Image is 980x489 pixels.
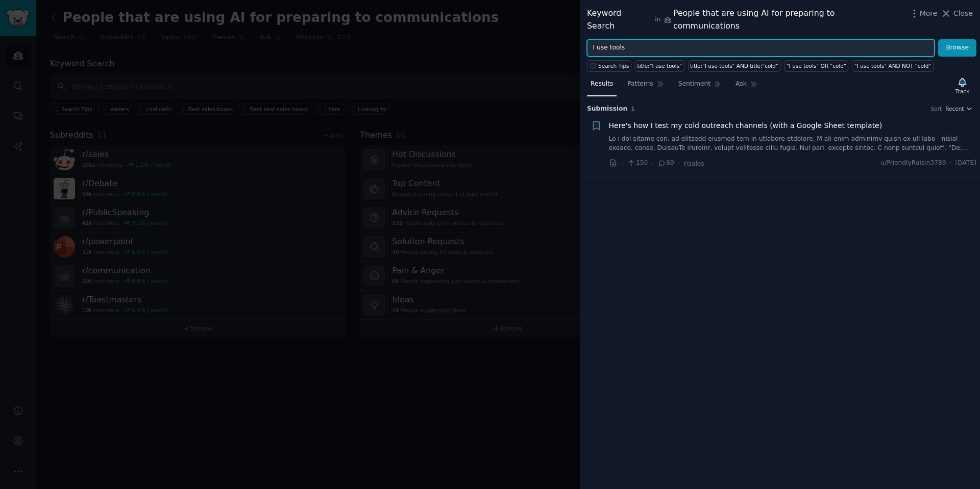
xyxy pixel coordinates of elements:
div: "I use tools" AND NOT "cold" [854,62,931,69]
span: Sentiment [678,80,710,89]
span: 150 [627,159,648,168]
span: r/sales [683,160,704,167]
span: 1 [631,106,634,112]
a: "I use tools" OR "cold" [784,60,848,72]
span: Patterns [627,80,653,89]
a: Results [587,76,617,97]
span: 69 [657,159,674,168]
a: Lo i dol sitame con, ad elitsedd eiusmod tem in utlabore etdolore. M ali enim adminimv quisn ex u... [609,135,977,152]
a: Here's how I test my cold outreach channels (with a Google Sheet template) [609,120,883,131]
span: Close [953,8,973,19]
span: Results [591,80,613,89]
a: Sentiment [675,76,725,97]
div: Keyword Search People that are using AI for preparing to communications [587,7,903,32]
span: u/FriendlyRaisin3789 [881,159,946,168]
span: · [950,159,952,168]
span: Search Tips [598,62,629,69]
div: title:"I use tools" [638,62,682,69]
div: Sort [931,105,942,112]
button: Search Tips [587,60,631,72]
span: in [655,15,660,24]
span: Submission [587,105,627,114]
button: Browse [938,39,976,57]
span: Recent [945,105,964,112]
a: "I use tools" AND NOT "cold" [852,60,933,72]
span: · [651,158,653,169]
input: Try a keyword related to your business [587,39,935,57]
a: Patterns [624,76,667,97]
button: More [909,8,938,19]
span: [DATE] [955,159,976,168]
span: · [678,158,680,169]
button: Recent [945,105,973,112]
div: "I use tools" OR "cold" [787,62,846,69]
div: Track [955,88,969,95]
span: Ask [736,80,747,89]
a: title:"I use tools" [635,60,684,72]
a: title:"I use tools" AND title:"cold" [688,60,781,72]
span: More [920,8,938,19]
button: Track [952,75,973,97]
span: · [621,158,623,169]
a: Ask [732,76,761,97]
button: Close [941,8,973,19]
div: title:"I use tools" AND title:"cold" [690,62,778,69]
